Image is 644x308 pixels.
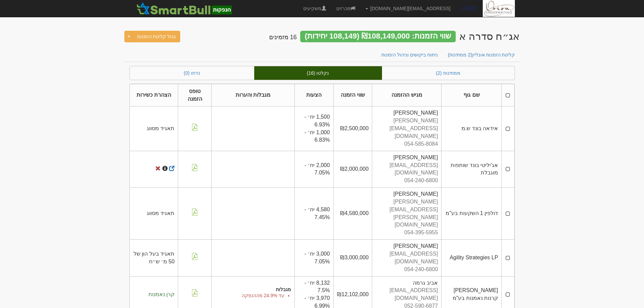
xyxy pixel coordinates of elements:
th: הצהרת כשירות [129,84,178,106]
span: תאגיד בעל הון של 50 מ׳ ש״ח [134,251,174,264]
a: ניתוח ביקושים וניהול הזמנות [376,48,443,62]
div: 054-585-8084 [376,140,438,148]
th: טופס הזמנה [178,84,212,106]
td: ₪4,580,000 [333,188,372,240]
div: [PERSON_NAME] [376,242,438,250]
span: תאגיד מסווג [147,125,174,131]
button: בטל קליטת הזמנות [133,31,181,42]
div: [PERSON_NAME][EMAIL_ADDRESS][PERSON_NAME][DOMAIN_NAME] [376,198,438,229]
th: שווי הזמנה [333,84,372,106]
span: 4,580 יח׳ - 7.45% [304,207,330,220]
td: אידאה בונד ש.מ [442,106,502,151]
span: 2,000 יח׳ - 7.05% [304,162,330,176]
a: ממתינות (2) [382,66,515,80]
div: ליווינג סטון איממו בי.וי. - אג״ח (סדרה א) - הנפקה לציבור [459,31,520,42]
img: pdf-file-icon.png [191,253,198,260]
div: [PERSON_NAME] [376,154,438,162]
th: מגיש ההזמנה [372,84,442,106]
th: מגבלות והערות [211,84,294,106]
h5: מגבלות [215,287,291,292]
td: ₪2,000,000 [333,151,372,187]
a: נדחו (0) [130,66,254,80]
img: pdf-file-icon.png [191,164,198,171]
img: SmartBull Logo [135,2,234,15]
span: 8,132 יח׳ - 7.5% [304,280,330,293]
th: שם גוף [442,84,502,106]
td: ₪3,000,000 [333,240,372,276]
img: pdf-file-icon.png [191,124,198,131]
td: אג'יליטי בונד שותפות מוגבלת [442,151,502,187]
td: Agility Strategies LP [442,240,502,276]
div: [EMAIL_ADDRESS][DOMAIN_NAME] [376,250,438,266]
div: 054-395-5955 [376,229,438,237]
li: עד 24.9% מההנפקה [215,292,284,299]
a: נקלטו (16) [254,66,382,80]
div: אביב גרמה [376,279,438,287]
img: pdf-file-icon.png [191,289,198,297]
span: תאגיד מסווג [147,210,174,216]
div: [PERSON_NAME] [376,109,438,117]
div: [PERSON_NAME] [376,190,438,198]
img: pdf-file-icon.png [191,209,198,216]
span: קרן נאמנות [148,291,174,297]
span: 3,000 יח׳ - 7.05% [304,251,330,264]
td: דולפין 1 השקעות בע"מ [442,188,502,240]
h4: 16 מזמינים [269,34,297,41]
div: שווי הזמנות: ₪108,149,000 (108,149 יחידות) [300,31,456,42]
td: ₪2,500,000 [333,106,372,151]
span: 1,000 יח׳ - 6.83% [304,129,330,143]
div: 054-240-6800 [376,177,438,185]
div: [EMAIL_ADDRESS][DOMAIN_NAME] [376,162,438,177]
span: 1,500 יח׳ - 6.93% [304,114,330,127]
div: [EMAIL_ADDRESS][DOMAIN_NAME] [376,287,438,302]
span: (2 ממתינות) [448,52,472,57]
th: הצעות [295,84,334,106]
div: 054-240-6800 [376,266,438,274]
a: קליטת הזמנות אונליין(2 ממתינות) [443,48,521,62]
div: [PERSON_NAME][EMAIL_ADDRESS][DOMAIN_NAME] [376,117,438,140]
